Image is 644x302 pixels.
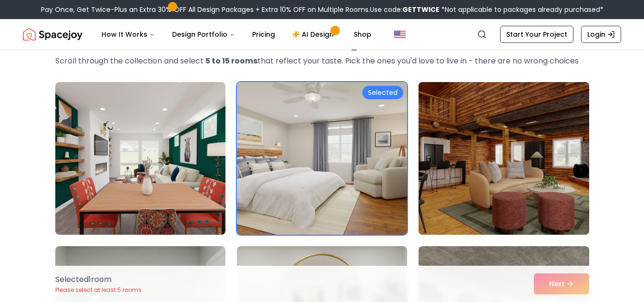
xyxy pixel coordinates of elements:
span: Use code: [370,5,440,14]
nav: Main [94,25,379,44]
div: Selected [362,86,403,99]
button: How It Works [94,25,163,44]
p: Please select at least 5 rooms [55,286,142,294]
strong: 5 to 15 rooms [205,55,257,66]
a: Pricing [245,25,283,44]
b: GETTWICE [402,5,440,14]
p: Scroll through the collection and select that reflect your taste. Pick the ones you'd love to liv... [55,55,589,67]
a: Shop [346,25,379,44]
img: United States [394,29,406,40]
p: Selected 1 room [55,274,142,285]
button: Design Portfolio [164,25,243,44]
a: Spacejoy [23,25,82,44]
img: Room room-3 [414,78,593,239]
img: Spacejoy Logo [23,25,82,44]
a: Start Your Project [500,26,573,43]
img: Room room-2 [237,82,407,235]
div: Pay Once, Get Twice-Plus an Extra 30% OFF All Design Packages + Extra 10% OFF on Multiple Rooms. [41,5,603,14]
span: *Not applicable to packages already purchased* [440,5,603,14]
a: AI Design [285,25,344,44]
a: Login [581,26,621,43]
img: Room room-1 [55,82,225,235]
nav: Global [23,19,621,50]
